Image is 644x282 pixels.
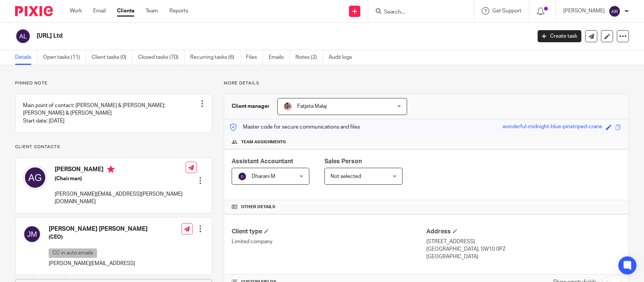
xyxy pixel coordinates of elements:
p: [STREET_ADDRESS] [426,238,621,245]
h2: [URL] Ltd [37,32,428,40]
a: Client tasks (0) [92,50,132,65]
span: Get Support [492,8,521,14]
a: Recurring tasks (6) [190,50,240,65]
a: Open tasks (11) [43,50,86,65]
img: svg%3E [23,166,47,190]
span: Fatjeta Malaj [297,104,327,109]
p: [GEOGRAPHIC_DATA] [426,253,621,261]
img: svg%3E [609,5,621,17]
h4: [PERSON_NAME] [55,166,186,175]
img: svg%3E [23,225,41,243]
a: Create task [538,30,581,42]
i: Primary [107,166,115,173]
span: Team assignments [241,139,286,145]
p: Limited company [232,238,426,245]
span: Sales Person [324,158,362,164]
a: Clients [117,7,134,15]
h5: (Chairman) [55,175,186,182]
p: [PERSON_NAME][EMAIL_ADDRESS] [49,260,148,267]
img: svg%3E [15,28,31,44]
a: Files [246,50,263,65]
p: [GEOGRAPHIC_DATA], SW10 0PZ [426,245,621,253]
h3: Client manager [232,103,270,110]
img: Pixie [15,6,53,16]
span: Other details [241,204,275,210]
a: Work [70,7,82,15]
h4: [PERSON_NAME] [PERSON_NAME] [49,225,148,233]
img: MicrosoftTeams-image%20(5).png [283,102,292,111]
a: Reports [169,7,188,15]
p: More details [224,80,629,86]
a: Emails [269,50,290,65]
a: Closed tasks (70) [138,50,184,65]
img: svg%3E [238,172,247,181]
p: [PERSON_NAME][EMAIL_ADDRESS][PERSON_NAME][DOMAIN_NAME] [55,190,186,206]
h4: Client type [232,228,426,236]
h5: (CEO) [49,233,148,241]
span: Not selected [330,174,361,179]
p: Client contacts [15,144,212,150]
a: Team [146,7,158,15]
p: [PERSON_NAME] [563,7,605,15]
a: Notes (2) [295,50,323,65]
p: Master code for secure communications and files [230,123,360,131]
a: Details [15,50,37,65]
p: CC in auto emails [49,248,97,258]
a: Audit logs [329,50,358,65]
a: Email [93,7,106,15]
input: Search [383,9,451,16]
p: Pinned note [15,80,212,86]
div: wonderful-midnight-blue-pinstriped-crane [503,123,602,132]
span: Assistant Accountant [232,158,293,164]
span: Dharani M [252,174,275,179]
h4: Address [426,228,621,236]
